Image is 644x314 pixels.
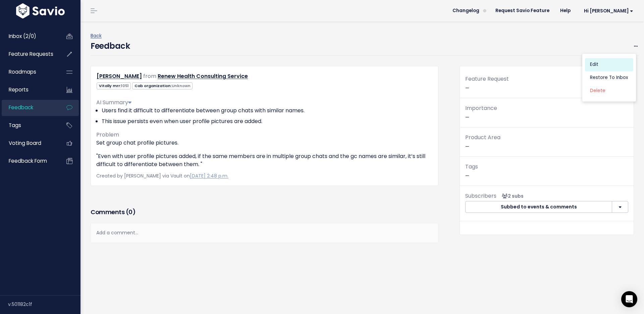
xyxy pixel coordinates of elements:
span: Changelog [452,8,479,13]
span: Voting Board [9,140,41,147]
span: Importance [465,104,497,112]
li: Users find it difficult to differentiate between group chats with similar names. [102,107,433,115]
h3: Comments ( ) [91,207,438,217]
span: 1051 [121,83,129,88]
span: from [143,72,156,80]
span: Hi [PERSON_NAME] [584,8,633,13]
a: Request Savio Feature [490,6,555,16]
a: [PERSON_NAME] [97,72,142,80]
img: logo-white.9d6f32f41409.svg [14,3,66,18]
span: Tags [465,163,478,170]
p: Set group chat profile pictures. [96,139,433,147]
p: — [465,162,628,180]
a: Back [91,32,102,39]
span: <p><strong>Subscribers</strong><br><br> - Olivia Roche<br> - Peter Chaloux<br> </p> [499,193,524,199]
a: Tags [2,118,56,133]
p: — [465,104,628,122]
div: Open Intercom Messenger [621,291,637,307]
span: Cab organization: [132,82,193,89]
span: Feedback form [9,157,47,164]
h4: Feedback [91,40,130,52]
p: — [465,133,628,151]
span: Problem [96,131,119,139]
div: Add a comment... [91,223,438,243]
span: 0 [128,208,132,216]
a: Hi [PERSON_NAME] [576,6,639,16]
a: Reports [2,82,56,97]
span: Roadmaps [9,68,36,75]
span: Feature Requests [9,50,53,57]
span: Unknown [172,83,191,88]
a: Feedback form [2,153,56,169]
span: Reports [9,86,29,93]
a: Roadmaps [2,64,56,80]
span: Created by [PERSON_NAME] via Vault on [96,172,228,179]
span: Subscribers [465,192,496,200]
a: Inbox (2/0) [2,29,56,44]
a: Feature Requests [2,46,56,62]
span: Feature Request [465,75,509,83]
p: "Even with user profile pictures added, if the same members are in multiple group chats and the g... [96,152,433,168]
a: Voting Board [2,135,56,151]
a: Delete [585,84,633,97]
span: AI Summary [96,99,131,106]
a: Renew Health Consulting Service [158,72,248,80]
a: Restore to Inbox [585,71,633,84]
div: v.501182c1f [8,296,80,313]
a: Feedback [2,100,56,115]
span: Inbox (2/0) [9,33,36,40]
span: Tags [9,122,21,129]
span: Feedback [9,104,33,111]
div: — [460,74,634,98]
a: [DATE] 2:48 p.m. [190,172,228,179]
li: This issue persists even when user profile pictures are added. [102,117,433,125]
a: Help [555,6,576,16]
span: Product Area [465,133,500,141]
span: Vitally mrr: [97,82,131,89]
button: Subbed to events & comments [465,201,612,213]
a: Edit [585,58,633,71]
